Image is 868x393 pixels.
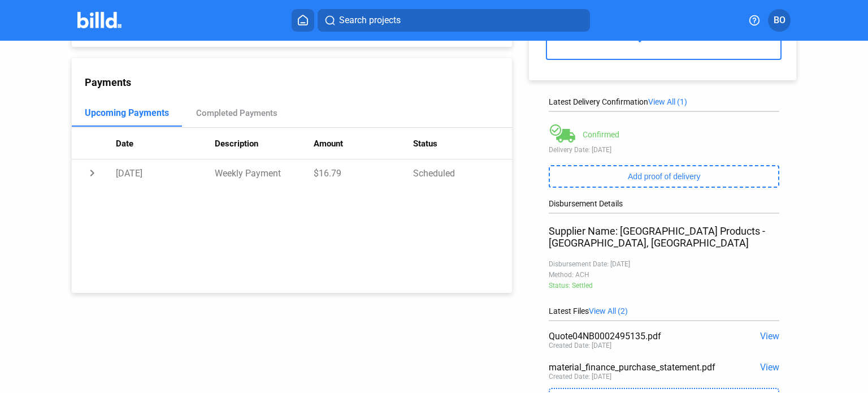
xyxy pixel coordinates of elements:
div: Delivery Date: [DATE] [549,146,779,154]
td: [DATE] [116,159,215,187]
div: Created Date: [DATE] [549,342,611,349]
span: Add proof of delivery [628,172,700,181]
th: Date [116,128,215,159]
div: Status: Settled [549,282,779,290]
div: Disbursement Details [549,199,779,208]
div: material_finance_purchase_statement.pdf [549,362,733,373]
th: Status [413,128,512,159]
div: Latest Files [549,306,779,316]
div: Created Date: [DATE] [549,373,611,381]
span: View All (1) [648,97,687,106]
td: Weekly Payment [215,159,314,187]
img: Billd Company Logo [77,12,122,28]
button: Add proof of delivery [549,165,779,188]
div: Method: ACH [549,271,779,279]
div: Confirmed [583,130,619,139]
span: BO [774,14,785,27]
div: Disbursement Date: [DATE] [549,260,779,268]
span: View All (2) [589,306,628,316]
span: View [760,331,779,342]
button: Search projects [318,9,590,32]
span: View [760,362,779,373]
button: BO [768,9,791,32]
td: Scheduled [413,159,512,187]
div: Supplier Name: [GEOGRAPHIC_DATA] Products - [GEOGRAPHIC_DATA], [GEOGRAPHIC_DATA] [549,225,779,249]
div: Quote04NB0002495135.pdf [549,331,733,342]
div: Completed Payments [196,108,277,118]
th: Amount [314,128,413,159]
div: Payments [85,76,512,88]
span: Search projects [339,14,401,27]
div: Latest Delivery Confirmation [549,97,779,106]
th: Description [215,128,314,159]
div: Upcoming Payments [85,107,169,118]
td: $16.79 [314,159,413,187]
